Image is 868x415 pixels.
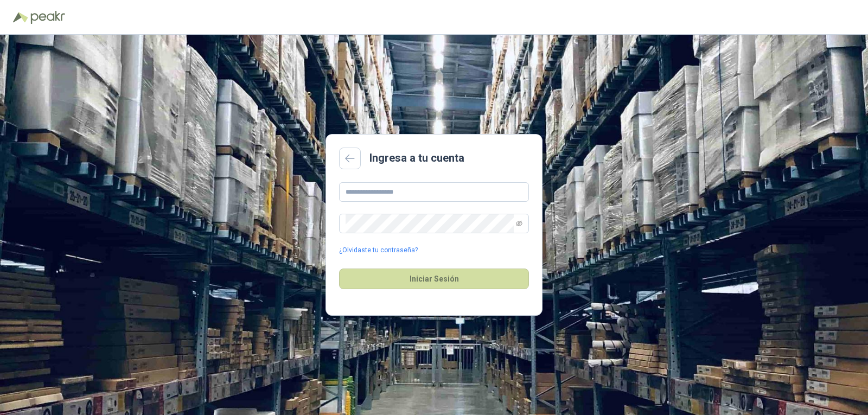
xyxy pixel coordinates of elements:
h2: Ingresa a tu cuenta [369,150,464,167]
img: Logo [13,12,28,23]
a: ¿Olvidaste tu contraseña? [339,245,418,256]
img: Peakr [30,11,65,24]
span: eye-invisible [516,220,522,227]
button: Iniciar Sesión [339,269,529,289]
